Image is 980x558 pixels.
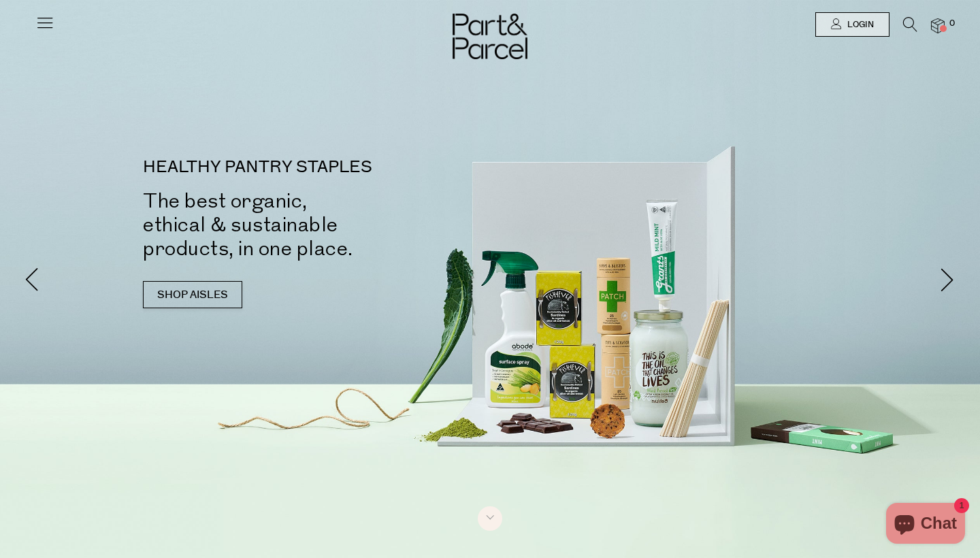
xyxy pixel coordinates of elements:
inbox-online-store-chat: Shopify online store chat [882,503,969,547]
span: Login [844,19,874,31]
a: Login [815,12,889,37]
h2: The best organic, ethical & sustainable products, in one place. [143,189,510,261]
span: 0 [946,18,958,30]
a: SHOP AISLES [143,281,242,308]
a: 0 [931,18,945,33]
img: Part&Parcel [453,14,527,59]
p: HEALTHY PANTRY STAPLES [143,159,510,176]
